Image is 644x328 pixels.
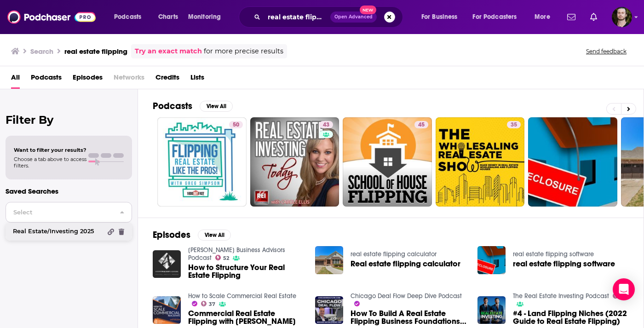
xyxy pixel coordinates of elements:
[73,70,103,89] a: Episodes
[334,15,373,19] span: Open Advanced
[315,296,343,324] img: How To Build A Real Estate Flipping Business Foundations of Real Estate Flipping
[513,260,615,268] a: real estate flipping software
[513,250,594,258] a: real estate flipping software
[511,121,517,130] span: 35
[200,101,233,112] button: View All
[114,70,144,89] span: Networks
[415,10,469,24] button: open menu
[421,11,458,23] span: For Business
[153,100,233,112] a: PodcastsView All
[563,9,579,25] a: Show notifications dropdown
[612,7,632,27] img: User Profile
[13,229,102,235] span: Real Estate/Investing 2025
[507,121,521,128] a: 35
[153,229,190,241] h2: Episodes
[31,70,62,89] a: Podcasts
[198,230,231,241] button: View All
[14,147,86,153] span: Want to filter your results?
[30,47,53,56] h3: Search
[414,121,428,128] a: 45
[204,46,283,57] span: for more precise results
[315,246,343,274] img: Real estate flipping calculator
[11,70,20,89] a: All
[188,11,221,23] span: Monitoring
[155,70,179,89] a: Credits
[182,10,233,24] button: open menu
[418,121,425,130] span: 45
[247,6,412,28] div: Search podcasts, credits, & more...
[583,47,629,55] button: Send feedback
[612,7,632,27] span: Logged in as OutlierAudio
[229,121,243,128] a: 50
[102,223,125,241] div: Copy
[436,117,525,207] a: 35
[360,6,376,14] span: New
[535,11,550,23] span: More
[6,209,112,215] span: Select
[477,246,506,274] img: real estate flipping software
[153,229,231,241] a: EpisodesView All
[135,46,202,57] a: Try an exact match
[209,302,215,306] span: 37
[351,292,462,300] a: Chicago Deal Flow Deep Dive Podcast
[7,8,96,26] img: Podchaser - Follow, Share and Rate Podcasts
[188,292,296,300] a: How to Scale Commercial Real Estate
[250,117,339,207] a: 43
[513,310,629,325] a: #4 - Land Flipping Niches (2022 Guide to Real Estate Flipping)
[351,250,437,258] a: real estate flipping calculator
[351,260,460,268] a: Real estate flipping calculator
[613,278,635,300] div: Open Intercom Messenger
[477,296,506,324] img: #4 - Land Flipping Niches (2022 Guide to Real Estate Flipping)
[6,113,132,127] h2: Filter By
[528,10,562,24] button: open menu
[6,187,132,196] p: Saved Searches
[114,11,141,23] span: Podcasts
[215,255,230,260] a: 52
[153,100,192,112] h2: Podcasts
[188,310,304,325] a: Commercial Real Estate Flipping with Sean Katona
[152,10,184,24] a: Charts
[223,256,229,260] span: 52
[64,47,127,56] h3: real estate flipping
[343,117,432,207] a: 45
[108,10,153,24] button: open menu
[188,246,285,262] a: Anderson Business Advisors Podcast
[351,310,466,325] a: How To Build A Real Estate Flipping Business Foundations of Real Estate Flipping
[330,12,377,23] button: Open AdvancedNew
[188,264,304,279] a: How to Structure Your Real Estate Flipping
[157,117,247,207] a: 50
[14,156,86,169] span: Choose a tab above to access filters.
[467,10,530,24] button: open menu
[233,121,239,130] span: 50
[6,202,132,223] button: Select
[158,11,178,23] span: Charts
[190,70,204,89] a: Lists
[201,301,216,306] a: 37
[153,296,181,324] img: Commercial Real Estate Flipping with Sean Katona
[153,250,181,278] img: How to Structure Your Real Estate Flipping
[323,121,329,130] span: 43
[472,11,517,23] span: For Podcasters
[319,121,333,128] a: 43
[264,10,330,24] input: Search podcasts, credits, & more...
[188,310,304,325] span: Commercial Real Estate Flipping with [PERSON_NAME]
[107,223,115,241] button: Copy
[513,292,609,300] a: The Real Estate Investing Podcast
